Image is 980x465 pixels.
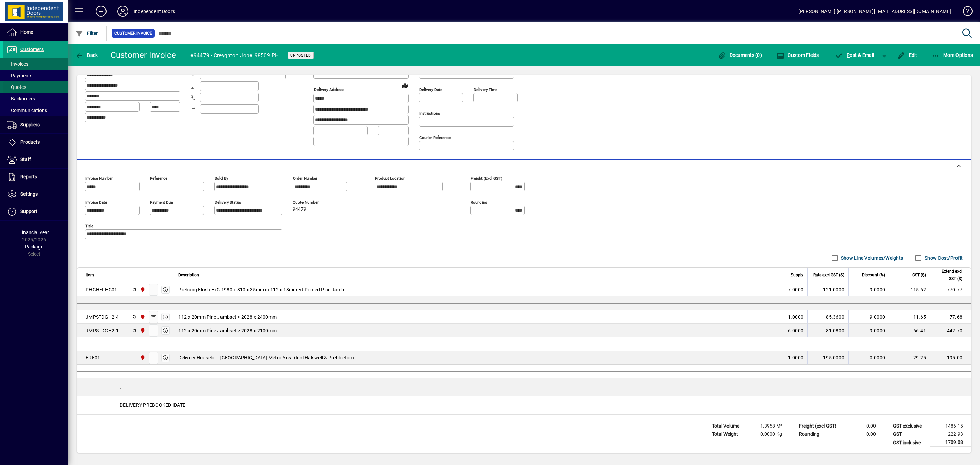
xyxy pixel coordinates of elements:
[749,422,790,430] td: 1.3958 M³
[150,200,173,205] mat-label: Payment due
[20,122,40,127] span: Suppliers
[419,135,451,140] mat-label: Courier Reference
[20,139,40,145] span: Products
[471,176,502,181] mat-label: Freight (excl GST)
[20,174,37,179] span: Reports
[796,430,843,438] td: Rounding
[889,422,930,430] td: GST exclusive
[843,422,884,430] td: 0.00
[839,255,903,261] label: Show Line Volumes/Weights
[862,271,885,279] span: Discount (%)
[930,438,971,447] td: 1709.08
[20,47,44,52] span: Customers
[812,286,844,293] div: 121.0000
[749,430,790,438] td: 0.0000 Kg
[215,200,241,205] mat-label: Delivery status
[3,186,68,203] a: Settings
[774,49,821,61] button: Custom Fields
[138,286,146,293] span: Christchurch
[75,52,98,58] span: Back
[474,87,497,92] mat-label: Delivery time
[7,73,32,78] span: Payments
[3,169,68,186] a: Reports
[20,29,33,35] span: Home
[776,52,819,58] span: Custom Fields
[848,324,889,337] td: 9.0000
[190,50,279,61] div: #94479 - Creyghton Job# 98509 PH
[86,271,94,279] span: Item
[930,324,971,337] td: 442.70
[20,191,38,197] span: Settings
[293,176,317,181] mat-label: Order number
[930,422,971,430] td: 1486.15
[708,430,749,438] td: Total Weight
[848,351,889,365] td: 0.0000
[930,430,971,438] td: 222.93
[812,354,844,361] div: 195.0000
[290,53,311,58] span: Unposted
[3,151,68,168] a: Staff
[788,354,804,361] span: 1.0000
[812,314,844,320] div: 85.3600
[932,52,973,58] span: More Options
[178,354,354,361] span: Delivery Houselot - [GEOGRAPHIC_DATA] Metro Area (Incl Halswell & Prebbleton)
[150,176,167,181] mat-label: Reference
[3,70,68,81] a: Payments
[788,314,804,320] span: 1.0000
[134,6,175,17] div: Independent Doors
[86,286,117,293] div: PHGHFLHC01
[215,176,228,181] mat-label: Sold by
[73,49,100,61] button: Back
[293,207,306,212] span: 94479
[19,230,49,235] span: Financial Year
[930,283,971,296] td: 770.77
[73,27,100,39] button: Filter
[138,327,146,334] span: Christchurch
[138,313,146,321] span: Christchurch
[419,111,440,116] mat-label: Instructions
[3,116,68,133] a: Suppliers
[788,327,804,334] span: 6.0000
[293,200,333,205] span: Quote number
[25,244,43,250] span: Package
[798,6,951,17] div: [PERSON_NAME] [PERSON_NAME][EMAIL_ADDRESS][DOMAIN_NAME]
[419,87,442,92] mat-label: Delivery date
[114,30,152,37] span: Customer Invoice
[375,176,405,181] mat-label: Product location
[3,58,68,70] a: Invoices
[889,283,930,296] td: 115.62
[889,310,930,324] td: 11.65
[847,52,850,58] span: P
[112,5,134,17] button: Profile
[934,268,962,283] span: Extend excl GST ($)
[68,49,105,61] app-page-header-button: Back
[843,430,884,438] td: 0.00
[895,49,919,61] button: Edit
[848,310,889,324] td: 9.0000
[3,203,68,220] a: Support
[178,314,277,320] span: 112 x 20mm Pine Jambset > 2028 x 2400mm
[791,271,803,279] span: Supply
[3,105,68,116] a: Communications
[889,430,930,438] td: GST
[3,81,68,93] a: Quotes
[958,1,971,23] a: Knowledge Base
[20,209,37,214] span: Support
[7,96,35,101] span: Backorders
[889,438,930,447] td: GST inclusive
[930,310,971,324] td: 77.68
[930,351,971,365] td: 195.00
[3,134,68,151] a: Products
[85,224,93,228] mat-label: Title
[7,84,26,90] span: Quotes
[708,422,749,430] td: Total Volume
[718,52,762,58] span: Documents (0)
[796,422,843,430] td: Freight (excl GST)
[20,157,31,162] span: Staff
[7,61,28,67] span: Invoices
[178,327,277,334] span: 112 x 20mm Pine Jambset > 2028 x 2100mm
[835,52,875,58] span: ost & Email
[471,200,487,205] mat-label: Rounding
[848,283,889,296] td: 9.0000
[90,5,112,17] button: Add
